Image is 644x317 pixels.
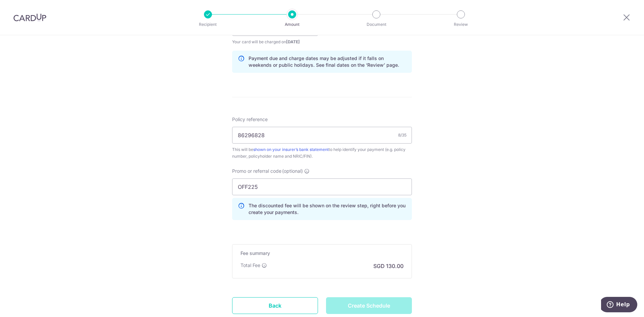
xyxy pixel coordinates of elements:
iframe: Opens a widget where you can find more information [601,297,637,314]
span: (optional) [282,168,303,174]
p: Review [436,21,486,28]
img: CardUp [13,13,46,21]
span: Your card will be charged on [232,39,318,45]
p: Total Fee [240,262,260,269]
p: Recipient [183,21,233,28]
a: Back [232,297,318,314]
span: [DATE] [286,39,300,44]
p: Document [352,21,401,28]
label: Policy reference [232,116,268,123]
p: SGD 130.00 [373,262,404,270]
div: 8/35 [398,132,407,139]
h5: Fee summary [240,250,404,257]
p: Payment due and charge dates may be adjusted if it falls on weekends or public holidays. See fina... [249,55,406,68]
p: The discounted fee will be shown on the review step, right before you create your payments. [249,202,406,216]
a: shown on your insurer’s bank statement [253,147,329,152]
span: Promo or referral code [232,168,281,174]
p: Amount [267,21,317,28]
div: This will be to help identify your payment (e.g. policy number, policyholder name and NRIC/FIN). [232,146,412,160]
